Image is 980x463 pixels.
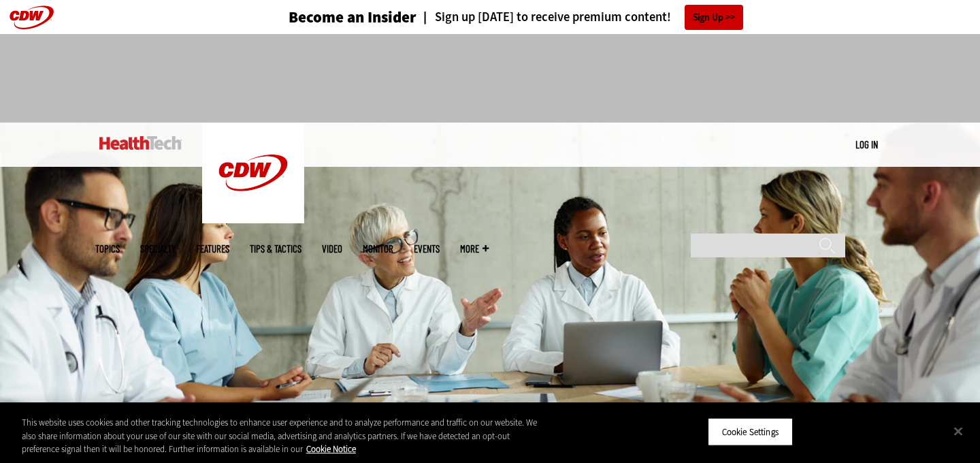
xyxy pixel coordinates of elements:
img: Home [99,136,182,150]
span: Specialty [140,244,176,254]
span: Topics [95,244,120,254]
div: This website uses cookies and other tracking technologies to enhance user experience and to analy... [22,416,539,456]
a: Log in [855,138,878,150]
h3: Become an Insider [289,10,416,25]
a: Features [196,244,229,254]
button: Cookie Settings [708,417,793,446]
img: Home [202,123,304,223]
div: User menu [855,138,878,152]
a: Video [322,244,342,254]
button: Close [943,416,973,446]
a: More information about your privacy [306,443,356,455]
a: MonITor [363,244,393,254]
a: Become an Insider [238,10,416,25]
span: More [460,244,489,254]
a: CDW [202,212,304,227]
a: Sign up [DATE] to receive premium content! [416,11,671,24]
a: Sign Up [685,5,743,30]
a: Events [414,244,440,254]
a: Tips & Tactics [250,244,301,254]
